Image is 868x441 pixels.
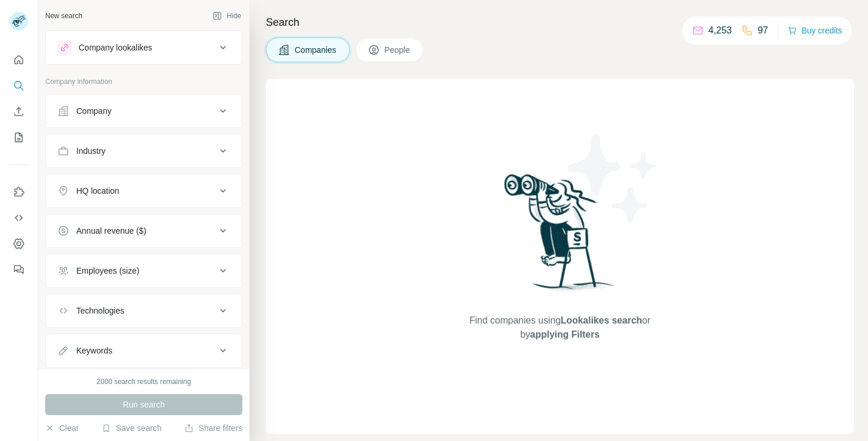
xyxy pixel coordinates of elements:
[46,336,242,365] button: Keywords
[788,22,842,39] button: Buy credits
[46,297,242,325] button: Technologies
[46,97,242,125] button: Company
[102,422,161,434] button: Save search
[560,126,666,231] img: Surfe Illustration - Stars
[204,7,249,25] button: Hide
[295,44,337,56] span: Companies
[45,76,242,87] p: Company information
[45,11,82,21] div: New search
[97,376,191,387] div: 2000 search results remaining
[9,49,28,70] button: Quick start
[76,145,106,157] div: Industry
[46,257,242,285] button: Employees (size)
[9,207,28,228] button: Use Surfe API
[384,44,411,56] span: People
[76,345,112,356] div: Keywords
[76,305,124,317] div: Technologies
[46,137,242,165] button: Industry
[9,181,28,203] button: Use Surfe on LinkedIn
[466,314,654,342] span: Find companies using or by
[76,185,119,197] div: HQ location
[9,75,28,96] button: Search
[45,422,79,434] button: Clear
[9,233,28,254] button: Dashboard
[79,42,152,53] div: Company lookalikes
[758,23,768,38] p: 97
[76,105,112,117] div: Company
[560,315,642,325] span: Lookalikes search
[708,23,732,38] p: 4,253
[9,101,28,122] button: Enrich CSV
[184,422,242,434] button: Share filters
[46,33,242,62] button: Company lookalikes
[46,217,242,245] button: Annual revenue ($)
[499,171,621,302] img: Surfe Illustration - Woman searching with binoculars
[530,329,599,339] span: applying Filters
[9,259,28,280] button: Feedback
[46,177,242,205] button: HQ location
[76,265,139,277] div: Employees (size)
[76,225,146,237] div: Annual revenue ($)
[9,127,28,148] button: My lists
[266,14,854,31] h4: Search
